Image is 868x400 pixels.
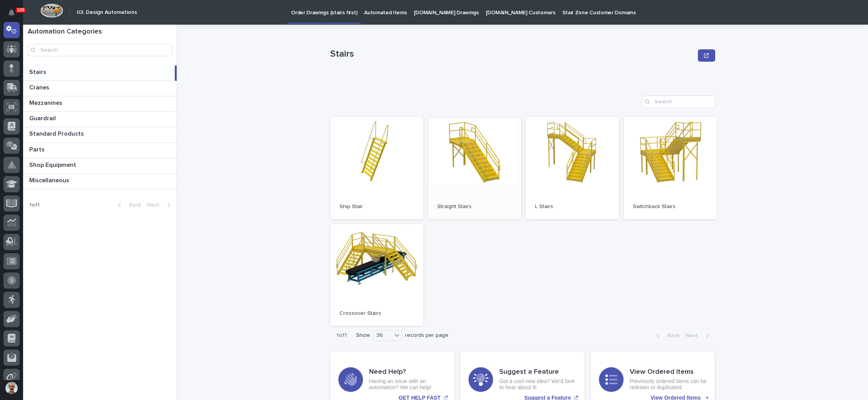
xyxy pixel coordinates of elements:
[3,380,20,396] button: users-avatar
[650,332,682,339] button: Back
[624,117,717,219] a: Switchback Stairs
[23,174,177,189] a: MiscellaneousMiscellaneous
[29,82,51,91] p: Cranes
[499,368,577,376] h3: Suggest a Feature
[23,127,177,143] a: Standard ProductsStandard Products
[29,175,71,184] p: Miscellaneous
[330,224,423,326] a: Crossover Stairs
[373,331,392,339] div: 36
[29,129,85,138] p: Standard Products
[29,113,57,122] p: Guardrail
[147,202,164,208] span: Next
[112,202,144,208] button: Back
[77,9,137,16] h2: 03. Design Automations
[330,49,695,60] p: Stairs
[29,145,46,153] p: Parts
[526,117,619,219] a: L Stairs
[144,202,177,208] button: Next
[23,81,177,96] a: CranesCranes
[124,202,141,208] span: Back
[633,203,707,210] p: Switchback Stairs
[686,333,702,338] span: Next
[29,98,64,107] p: Mezzanines
[682,332,715,339] button: Next
[663,333,679,338] span: Back
[23,66,177,81] a: StairsStairs
[23,158,177,174] a: Shop EquipmentShop Equipment
[3,5,20,21] button: Notifications
[23,112,177,127] a: GuardrailGuardrail
[330,117,423,219] a: Ship Stair
[428,117,521,219] a: Straight Stairs
[340,310,414,317] p: Crossover Stairs
[405,332,448,339] p: records per page
[23,96,177,112] a: MezzaninesMezzanines
[28,28,172,36] h1: Automation Categories
[330,326,353,345] p: 1 of 1
[10,9,20,22] div: Notifications105
[535,203,610,210] p: L Stairs
[40,3,63,18] img: Workspace Logo
[29,160,78,169] p: Shop Equipment
[28,44,172,56] input: Search
[630,368,707,376] h3: View Ordered Items
[340,203,414,210] p: Ship Stair
[29,67,48,76] p: Stairs
[369,368,447,376] h3: Need Help?
[17,7,25,13] p: 105
[437,203,512,210] p: Straight Stairs
[499,378,577,391] p: Got a cool new idea? We'd love to hear about it!
[369,378,447,391] p: Having an issue with an automation? We can help!
[23,196,46,215] p: 1 of 1
[356,332,370,339] p: Show
[23,143,177,158] a: PartsParts
[642,96,715,108] input: Search
[630,378,707,391] p: Previously ordered items can be redrawn or duplicated.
